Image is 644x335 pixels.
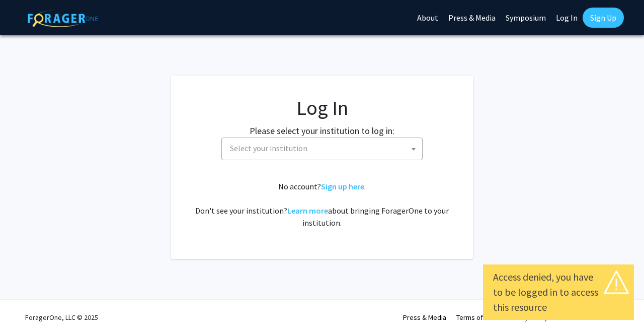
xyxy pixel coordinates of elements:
[321,181,364,191] a: Sign up here
[250,124,394,138] label: Please select your institution to log in:
[583,8,624,28] a: Sign Up
[287,206,328,216] a: Learn more about bringing ForagerOne to your institution
[403,313,446,322] a: Press & Media
[191,96,453,120] h1: Log In
[25,300,98,335] div: ForagerOne, LLC © 2025
[191,180,453,229] div: No account? . Don't see your institution? about bringing ForagerOne to your institution.
[28,10,98,27] img: ForagerOne Logo
[230,143,307,153] span: Select your institution
[221,138,423,160] span: Select your institution
[493,270,624,315] div: Access denied, you have to be logged in to access this resource
[226,138,422,159] span: Select your institution
[456,313,496,322] a: Terms of Use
